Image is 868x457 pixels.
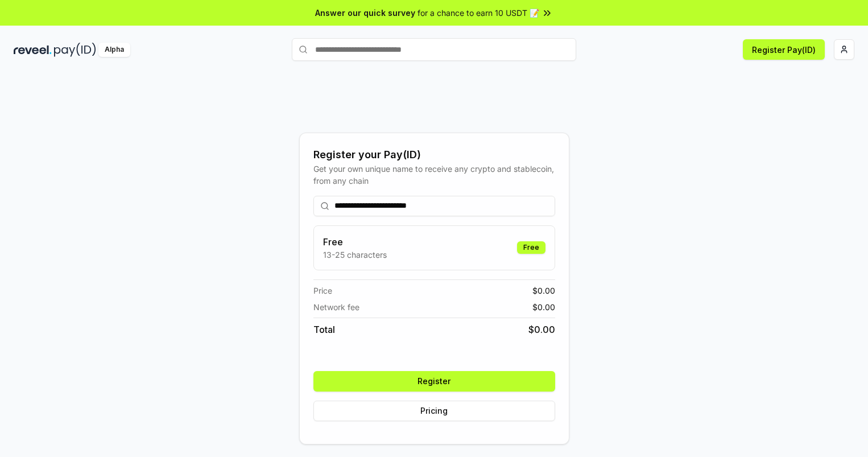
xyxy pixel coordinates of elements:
[743,39,825,60] button: Register Pay(ID)
[313,163,555,187] div: Get your own unique name to receive any crypto and stablecoin, from any chain
[532,301,555,313] span: $ 0.00
[315,7,415,19] span: Answer our quick survey
[313,371,555,392] button: Register
[54,43,96,57] img: pay_id
[418,7,539,19] span: for a chance to earn 10 USDT 📝
[313,301,359,313] span: Network fee
[313,323,335,336] span: Total
[98,43,130,57] div: Alpha
[528,323,555,336] span: $ 0.00
[532,285,555,297] span: $ 0.00
[14,43,52,57] img: reveel_dark
[313,285,332,297] span: Price
[313,401,555,421] button: Pricing
[517,241,545,254] div: Free
[323,249,387,261] p: 13-25 characters
[313,147,555,163] div: Register your Pay(ID)
[323,235,387,249] h3: Free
